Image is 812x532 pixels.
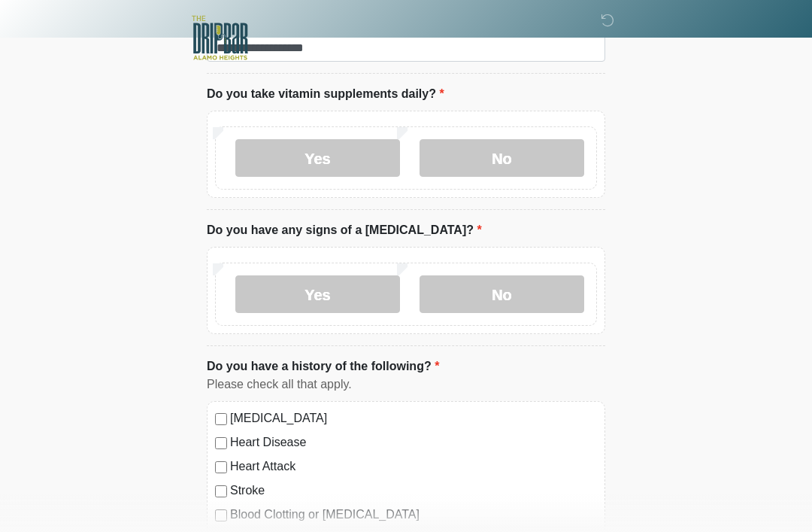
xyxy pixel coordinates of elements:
[230,482,597,500] label: Stroke
[230,409,597,427] label: [MEDICAL_DATA]
[230,506,597,524] label: Blood Clotting or [MEDICAL_DATA]
[215,413,227,425] input: [MEDICAL_DATA]
[215,461,227,473] input: Heart Attack
[207,375,605,394] div: Please check all that apply.
[420,275,584,313] label: No
[235,275,400,313] label: Yes
[420,139,584,177] label: No
[215,509,227,521] input: Blood Clotting or [MEDICAL_DATA]
[192,11,248,65] img: The DRIPBaR - Alamo Heights Logo
[235,139,400,177] label: Yes
[215,485,227,497] input: Stroke
[207,357,439,375] label: Do you have a history of the following?
[215,437,227,449] input: Heart Disease
[230,433,597,451] label: Heart Disease
[207,221,482,239] label: Do you have any signs of a [MEDICAL_DATA]?
[230,458,597,476] label: Heart Attack
[207,85,444,103] label: Do you take vitamin supplements daily?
